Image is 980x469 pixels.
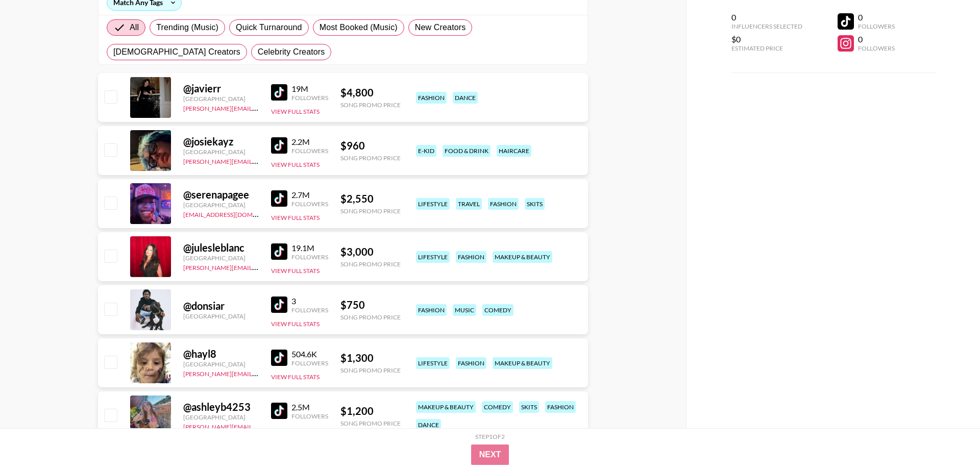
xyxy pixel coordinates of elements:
button: View Full Stats [271,267,320,275]
div: $ 2,550 [340,192,401,205]
img: TikTok [271,403,287,419]
span: All [130,21,139,34]
div: lifestyle [416,198,450,210]
div: Song Promo Price [340,101,401,109]
span: Quick Turnaround [236,21,302,34]
div: 19.1M [291,243,328,253]
div: Followers [291,200,328,208]
div: Followers [291,412,328,420]
div: [GEOGRAPHIC_DATA] [183,148,259,156]
div: $ 750 [340,299,401,311]
button: View Full Stats [271,373,320,381]
div: @ ashleyb4253 [183,401,259,413]
a: [EMAIL_ADDRESS][DOMAIN_NAME] [183,209,286,218]
div: Song Promo Price [340,366,401,374]
div: Step 1 of 2 [475,433,505,440]
div: Song Promo Price [340,313,401,321]
div: fashion [488,198,519,210]
button: View Full Stats [271,161,320,168]
a: [PERSON_NAME][EMAIL_ADDRESS][DOMAIN_NAME] [183,262,334,271]
div: Followers [291,147,328,155]
div: fashion [545,401,576,413]
div: lifestyle [416,357,450,369]
div: [GEOGRAPHIC_DATA] [183,254,259,262]
div: 2.7M [291,190,328,200]
div: 3 [291,296,328,306]
div: @ josiekayz [183,135,259,148]
button: View Full Stats [271,320,320,328]
div: 0 [858,12,895,22]
div: [GEOGRAPHIC_DATA] [183,95,259,103]
div: 504.6K [291,349,328,359]
span: New Creators [415,21,466,34]
button: Next [471,445,509,465]
div: @ serenapagee [183,188,259,201]
div: [GEOGRAPHIC_DATA] [183,413,259,421]
div: Followers [291,253,328,261]
span: Trending (Music) [156,21,218,34]
div: music [453,304,476,316]
div: 2.5M [291,402,328,412]
iframe: Drift Widget Chat Controller [929,418,968,457]
button: View Full Stats [271,426,320,434]
div: $ 4,800 [340,86,401,99]
div: makeup & beauty [493,357,552,369]
div: Estimated Price [731,44,802,52]
div: Song Promo Price [340,207,401,215]
span: Most Booked (Music) [320,21,398,34]
img: TikTok [271,137,287,154]
div: Followers [291,359,328,367]
div: dance [416,419,441,431]
span: Celebrity Creators [258,46,325,58]
div: food & drink [443,145,491,157]
img: TikTok [271,350,287,366]
div: makeup & beauty [416,401,476,413]
div: $ 1,300 [340,352,401,364]
div: Followers [858,44,895,52]
div: [GEOGRAPHIC_DATA] [183,312,259,320]
div: comedy [482,401,513,413]
div: makeup & beauty [493,251,552,263]
div: e-kid [416,145,436,157]
img: TikTok [271,297,287,313]
div: Followers [291,306,328,314]
a: [PERSON_NAME][EMAIL_ADDRESS][DOMAIN_NAME] [183,368,334,378]
div: @ javierr [183,82,259,95]
div: fashion [456,251,486,263]
div: $ 1,200 [340,405,401,417]
div: fashion [416,92,447,104]
div: fashion [416,304,447,316]
div: $ 960 [340,139,401,152]
div: [GEOGRAPHIC_DATA] [183,360,259,368]
button: View Full Stats [271,214,320,221]
div: 0 [731,12,802,22]
div: $0 [731,34,802,44]
span: [DEMOGRAPHIC_DATA] Creators [113,46,240,58]
div: $ 3,000 [340,245,401,258]
div: Song Promo Price [340,419,401,427]
div: dance [453,92,478,104]
a: [PERSON_NAME][EMAIL_ADDRESS][DOMAIN_NAME] [183,103,334,112]
div: @ hayl8 [183,348,259,360]
div: 2.2M [291,137,328,147]
div: comedy [482,304,513,316]
div: travel [456,198,482,210]
div: Song Promo Price [340,260,401,268]
div: fashion [456,357,486,369]
div: @ donsiar [183,300,259,312]
div: Followers [291,94,328,102]
div: Followers [858,22,895,30]
div: haircare [497,145,531,157]
div: skits [519,401,539,413]
div: Song Promo Price [340,154,401,162]
img: TikTok [271,243,287,260]
div: 0 [858,34,895,44]
a: [PERSON_NAME][EMAIL_ADDRESS][DOMAIN_NAME] [183,156,334,165]
button: View Full Stats [271,108,320,115]
img: TikTok [271,84,287,101]
div: lifestyle [416,251,450,263]
div: [GEOGRAPHIC_DATA] [183,201,259,209]
img: TikTok [271,190,287,207]
div: 19M [291,84,328,94]
div: @ julesleblanc [183,241,259,254]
